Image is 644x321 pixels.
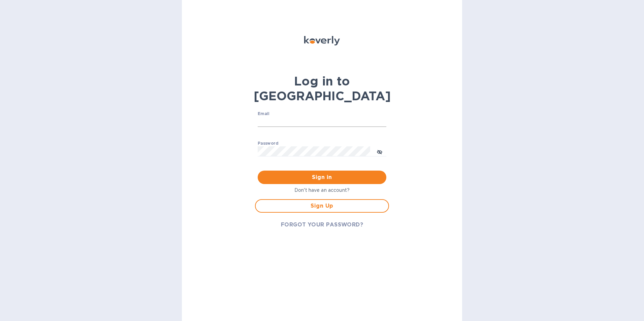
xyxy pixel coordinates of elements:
[255,199,389,213] button: Sign Up
[254,74,391,103] b: Log in to [GEOGRAPHIC_DATA]
[276,218,369,231] button: FORGOT YOUR PASSWORD?
[258,171,386,184] button: Sign in
[261,202,383,210] span: Sign Up
[373,145,386,158] button: toggle password visibility
[281,221,363,229] span: FORGOT YOUR PASSWORD?
[304,36,340,45] img: Koverly
[258,142,278,146] label: Password
[255,187,389,194] p: Don't have an account?
[258,112,269,116] label: Email
[263,173,381,181] span: Sign in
